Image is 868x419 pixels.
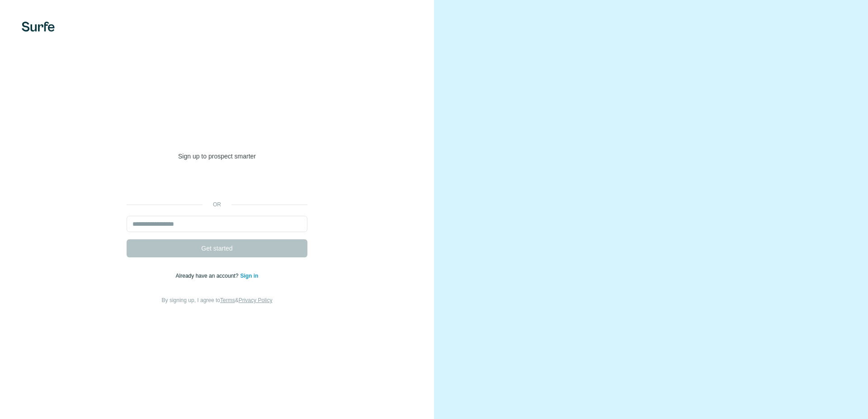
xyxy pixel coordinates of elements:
a: Terms [220,297,235,303]
a: Privacy Policy [239,297,273,303]
span: Already have an account? [176,273,241,279]
a: Sign in [240,273,258,279]
h1: Welcome to [GEOGRAPHIC_DATA] [127,114,307,150]
img: Surfe's logo [22,22,55,32]
p: or [203,200,231,209]
iframe: Knap til Log ind med Google [122,174,312,194]
span: By signing up, I agree to & [162,297,273,303]
p: Sign up to prospect smarter [127,152,307,161]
